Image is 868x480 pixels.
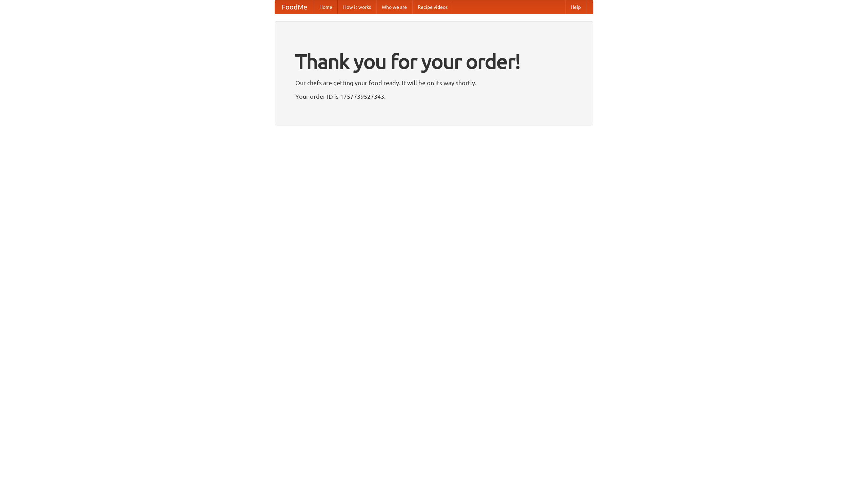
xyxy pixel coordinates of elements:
p: Your order ID is 1757739527343. [295,91,573,101]
a: Recipe videos [412,0,453,14]
h1: Thank you for your order! [295,45,573,78]
a: Who we are [376,0,412,14]
a: Help [565,0,586,14]
p: Our chefs are getting your food ready. It will be on its way shortly. [295,78,573,88]
a: Home [314,0,338,14]
a: FoodMe [275,0,314,14]
a: How it works [338,0,376,14]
